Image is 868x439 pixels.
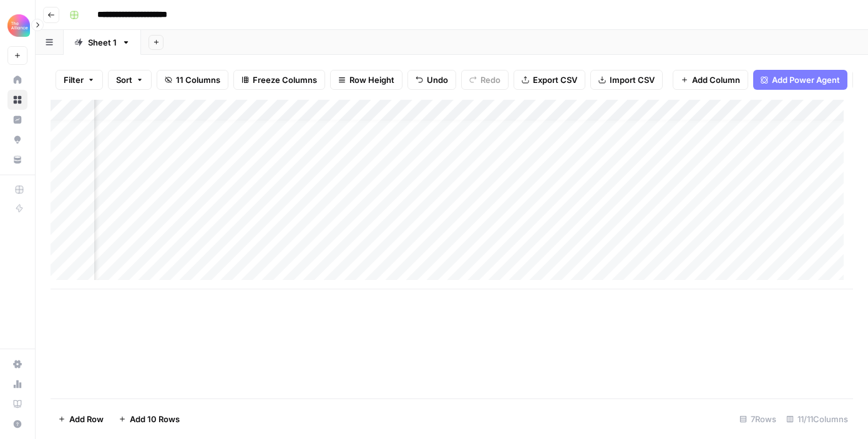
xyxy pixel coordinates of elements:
[480,74,500,86] span: Redo
[64,30,141,55] a: Sheet 1
[330,70,402,90] button: Row Height
[407,70,456,90] button: Undo
[427,74,448,86] span: Undo
[111,409,187,429] button: Add 10 Rows
[7,10,27,41] button: Workspace: Alliance
[157,70,228,90] button: 11 Columns
[7,414,27,434] button: Help + Support
[64,74,84,86] span: Filter
[461,70,509,90] button: Redo
[7,374,27,394] a: Usage
[7,394,27,414] a: Learning Hub
[7,130,27,150] a: Opportunities
[590,70,663,90] button: Import CSV
[781,409,853,429] div: 11/11 Columns
[692,74,740,86] span: Add Column
[753,70,847,90] button: Add Power Agent
[673,70,748,90] button: Add Column
[108,70,152,90] button: Sort
[51,409,111,429] button: Add Row
[233,70,325,90] button: Freeze Columns
[130,413,180,425] span: Add 10 Rows
[349,74,394,86] span: Row Height
[772,74,840,86] span: Add Power Agent
[7,354,27,374] a: Settings
[7,14,30,37] img: Alliance Logo
[253,74,317,86] span: Freeze Columns
[7,70,27,90] a: Home
[533,74,577,86] span: Export CSV
[88,36,117,49] div: Sheet 1
[7,110,27,130] a: Insights
[69,413,104,425] span: Add Row
[734,409,781,429] div: 7 Rows
[610,74,655,86] span: Import CSV
[176,74,220,86] span: 11 Columns
[56,70,103,90] button: Filter
[7,150,27,170] a: Your Data
[116,74,132,86] span: Sort
[514,70,585,90] button: Export CSV
[7,90,27,110] a: Browse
